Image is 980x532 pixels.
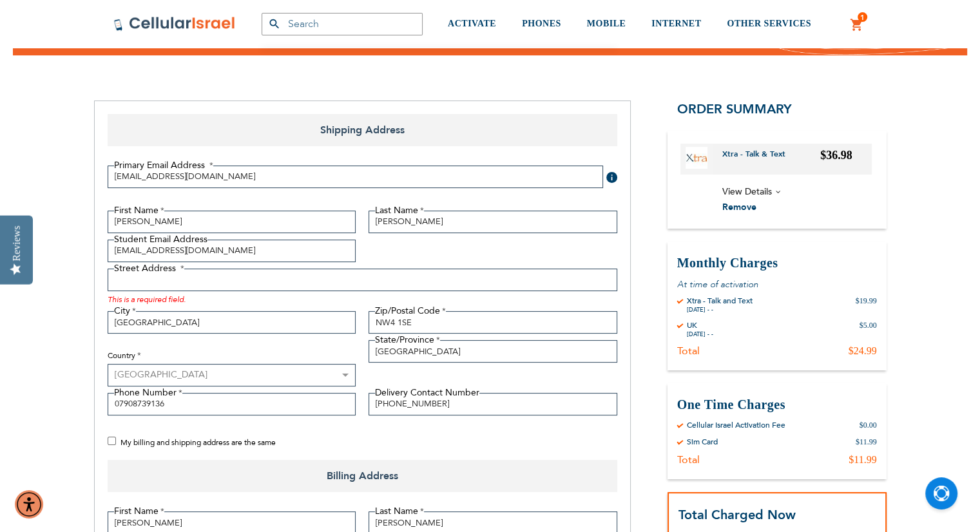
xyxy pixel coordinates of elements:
[677,453,700,466] div: Total
[262,13,423,35] input: Search
[722,201,756,213] span: Remove
[108,114,617,146] span: Shipping Address
[11,225,23,261] div: Reviews
[722,185,772,198] span: View Details
[113,16,236,32] img: Cellular Israel Logo
[820,149,852,162] span: $36.98
[727,19,811,28] span: OTHER SERVICES
[856,437,877,447] div: $11.99
[849,453,876,466] div: $11.99
[687,296,753,306] div: Xtra - Talk and Text
[860,420,877,430] div: $0.00
[687,437,718,447] div: Sim Card
[849,345,877,357] div: $24.99
[108,294,186,305] span: This is a required field.
[120,437,276,448] span: My billing and shipping address are the same
[860,320,877,338] div: $5.00
[687,320,713,330] div: UK
[677,100,792,118] span: Order Summary
[678,506,796,524] strong: Total Charged Now
[448,19,496,28] span: ACTIVATE
[687,330,713,338] div: [DATE] - -
[687,306,753,314] div: [DATE] - -
[677,396,877,413] h3: One Time Charges
[856,296,877,314] div: $19.99
[587,19,626,28] span: MOBILE
[687,420,785,430] div: Cellular Israel Activation Fee
[686,147,707,169] img: Xtra - Talk & Text
[677,278,877,290] p: At time of activation
[677,345,700,357] div: Total
[860,12,865,23] span: 1
[108,460,617,492] span: Billing Address
[850,17,864,33] a: 1
[677,254,877,272] h3: Monthly Charges
[722,149,795,169] a: Xtra - Talk & Text
[651,19,701,28] span: INTERNET
[522,19,561,28] span: PHONES
[15,490,43,518] div: Accessibility Menu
